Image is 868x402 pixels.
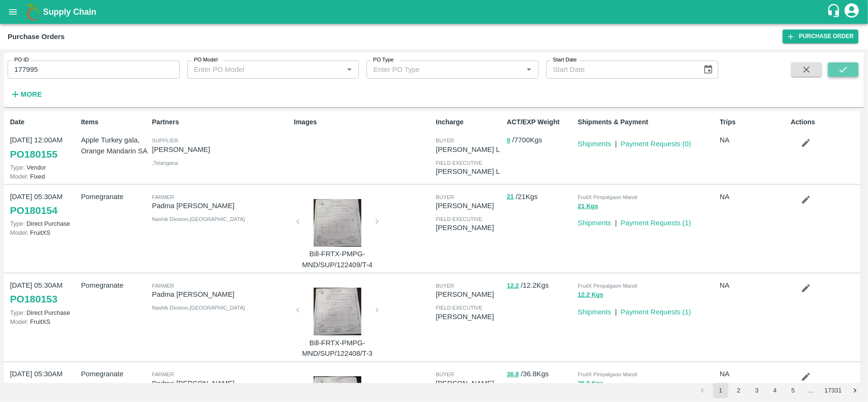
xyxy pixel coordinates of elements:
p: Padma [PERSON_NAME] [152,378,290,389]
label: PO Type [373,56,394,64]
span: Nashik Division , [GEOGRAPHIC_DATA] [152,305,245,311]
p: [DATE] 05:30AM [10,369,77,379]
button: open drawer [2,1,24,23]
span: buyer [436,194,454,200]
p: NA [720,191,787,202]
button: Go to page 17331 [822,383,845,398]
p: [DATE] 05:30AM [10,191,77,202]
span: Model: [10,173,28,180]
p: NA [720,135,787,145]
nav: pagination navigation [694,383,864,398]
button: 0 [507,135,510,146]
span: buyer [436,138,454,143]
span: Model: [10,318,28,325]
div: account of current user [843,2,860,22]
p: Pomegranate [81,191,148,202]
p: FruitXS [10,228,77,237]
button: Choose date [699,60,717,79]
p: Date [10,117,77,127]
p: Pomegranate [81,280,148,291]
span: Model: [10,229,28,236]
button: Go to page 5 [786,383,801,398]
span: , Telangana [152,160,178,166]
p: Padma [PERSON_NAME] [152,201,290,211]
p: Padma [PERSON_NAME] [152,289,290,300]
p: Apple Turkey gala, Orange Mandarin SA [81,135,148,156]
p: Fixed [10,172,77,181]
span: FruitX Pimpalgaon Mandi [578,194,637,200]
button: page 1 [713,383,728,398]
p: Vendor [10,163,77,172]
button: Go to page 4 [767,383,783,398]
p: / 7700 Kgs [507,135,574,146]
input: Enter PO Type [369,63,508,76]
span: FruitX Pimpalgaon Mandi [578,283,637,289]
span: field executive [436,305,482,311]
p: Bill-FRTX-PMPG-MND/SUP/122408/T-3 [302,338,373,359]
p: [PERSON_NAME] [436,289,503,300]
button: Go to next page [848,383,863,398]
a: PO180154 [10,202,57,219]
p: Shipments & Payment [578,117,716,127]
a: Payment Requests (1) [621,219,691,227]
span: buyer [436,283,454,289]
div: Purchase Orders [8,30,65,43]
input: Start Date [546,60,695,79]
p: [DATE] 05:30AM [10,280,77,291]
div: … [804,386,819,395]
p: Actions [791,117,858,127]
p: / 21 Kgs [507,191,574,202]
button: More [8,86,44,102]
div: customer-support [827,3,843,20]
p: [PERSON_NAME] [436,312,503,322]
p: / 36.8 Kgs [507,369,574,380]
input: Enter PO Model [190,63,328,76]
a: Supply Chain [43,5,827,19]
button: 12.2 Kgs [578,290,603,301]
span: Type: [10,220,25,227]
p: Incharge [436,117,503,127]
button: 21 [507,191,513,202]
button: 21 Kgs [578,201,598,212]
div: | [611,303,617,317]
a: Shipments [578,140,611,148]
a: Payment Requests (1) [621,308,691,316]
p: Items [81,117,148,127]
span: field executive [436,160,482,166]
a: Shipments [578,308,611,316]
span: field executive [436,216,482,222]
span: Farmer [152,283,174,289]
a: Purchase Order [783,30,858,43]
p: Bill-FRTX-PMPG-MND/SUP/122409/T-4 [302,249,373,270]
button: Go to page 3 [749,383,765,398]
p: FruitXS [10,317,77,326]
p: Direct Purchase [10,308,77,317]
a: PO180152 [10,380,57,397]
p: Direct Purchase [10,219,77,228]
button: 36.8 Kgs [578,378,603,389]
span: Farmer [152,194,174,200]
p: [PERSON_NAME] L [436,144,503,155]
div: | [611,214,617,228]
button: Open [343,63,356,76]
span: Farmer [152,372,174,377]
p: [DATE] 12:00AM [10,135,77,145]
strong: More [20,90,42,98]
span: buyer [436,372,454,377]
button: 36.8 [507,369,519,380]
a: PO180153 [10,291,57,308]
p: [PERSON_NAME] [436,222,503,233]
b: Supply Chain [43,7,96,17]
input: Enter PO ID [8,60,180,79]
label: Start Date [553,56,577,64]
a: Payment Requests (0) [621,140,691,148]
label: PO Model [194,56,218,64]
img: logo [24,2,43,21]
label: PO ID [14,56,29,64]
p: [PERSON_NAME] L [436,166,503,177]
a: Shipments [578,219,611,227]
p: Partners [152,117,290,127]
span: Nashik Division , [GEOGRAPHIC_DATA] [152,216,245,222]
p: / 12.2 Kgs [507,280,574,291]
p: [PERSON_NAME] [152,144,290,155]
